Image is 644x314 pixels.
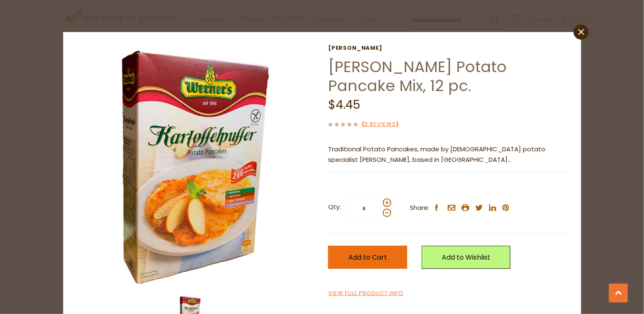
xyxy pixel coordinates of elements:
input: Qty: [347,197,381,220]
span: ( ) [362,120,398,128]
strong: Qty: [328,202,341,212]
p: Traditional Potato Pancakes, made by [DEMOGRAPHIC_DATA] potato specialist [PERSON_NAME], based in... [328,144,568,165]
button: Add to Cart [328,246,407,269]
a: [PERSON_NAME] [328,45,568,51]
a: 0 Reviews [364,120,396,129]
img: Werners Saxon Potato Pancake Mix, 12 pc. [76,45,316,285]
span: Add to Cart [348,252,387,262]
span: Share: [410,203,429,213]
a: View Full Product Info [328,289,404,298]
span: $4.45 [328,97,360,113]
a: Add to Wishlist [422,246,510,269]
a: [PERSON_NAME] Potato Pancake Mix, 12 pc. [328,56,507,97]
